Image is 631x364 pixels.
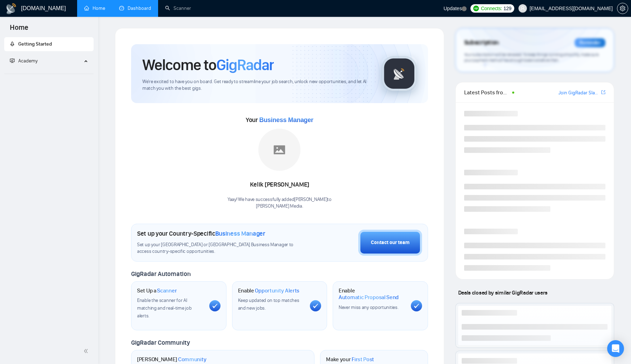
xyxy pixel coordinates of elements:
[10,58,15,63] span: fund-projection-screen
[18,58,38,64] span: Academy
[358,230,422,256] button: Contact our team
[165,5,191,11] a: searchScanner
[607,340,624,357] div: Open Intercom Messenger
[216,55,274,74] span: GigRadar
[142,55,274,74] h1: Welcome to
[575,38,605,47] div: Reminder
[464,88,510,97] span: Latest Posts from the GigRadar Community
[131,270,190,278] span: GigRadar Automation
[119,5,151,11] a: dashboardDashboard
[520,6,525,11] span: user
[228,179,332,191] div: Kelik [PERSON_NAME]
[617,6,628,11] span: setting
[259,116,313,123] span: Business Manager
[137,356,206,363] h1: [PERSON_NAME]
[137,230,265,237] h1: Set up your Country-Specific
[137,287,177,294] h1: Set Up a
[238,287,300,294] h1: Enable
[228,203,332,210] p: [PERSON_NAME] Media .
[84,5,105,11] a: homeHome
[473,6,479,11] img: upwork-logo.png
[137,242,308,255] span: Set up your [GEOGRAPHIC_DATA] or [GEOGRAPHIC_DATA] Business Manager to access country-specific op...
[246,116,313,124] span: Your
[326,356,374,363] h1: Make your
[464,37,499,49] span: Subscription
[10,41,15,46] span: rocket
[83,348,90,355] span: double-left
[258,129,300,171] img: placeholder.png
[339,287,405,301] h1: Enable
[178,356,206,363] span: Community
[137,297,191,319] span: Enable the scanner for AI matching and real-time job alerts.
[228,196,332,210] div: Yaay! We have successfully added [PERSON_NAME] to
[215,230,265,237] span: Business Manager
[238,297,299,311] span: Keep updated on top matches and new jobs.
[558,89,600,97] a: Join GigRadar Slack Community
[4,71,94,75] li: Academy Homepage
[339,304,398,310] span: Never miss any opportunities.
[382,56,417,91] img: gigradar-logo.png
[443,6,462,11] span: Updates
[6,3,17,14] img: logo
[10,58,38,64] span: Academy
[481,5,502,12] span: Connects:
[4,37,94,51] li: Getting Started
[503,5,511,12] span: 129
[339,294,399,301] span: Automatic Proposal Send
[131,339,190,346] span: GigRadar Community
[18,41,52,47] span: Getting Started
[255,287,299,294] span: Opportunity Alerts
[455,287,550,299] span: Deals closed by similar GigRadar users
[157,287,177,294] span: Scanner
[371,239,409,247] div: Contact our team
[617,3,628,14] button: setting
[352,356,374,363] span: First Post
[617,6,628,11] a: setting
[142,79,371,92] span: We're excited to have you on board. Get ready to streamline your job search, unlock new opportuni...
[4,22,34,37] span: Home
[601,89,605,95] span: export
[464,52,599,63] span: Your subscription will be renewed. To keep things running smoothly, make sure your payment method...
[601,89,605,96] a: export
